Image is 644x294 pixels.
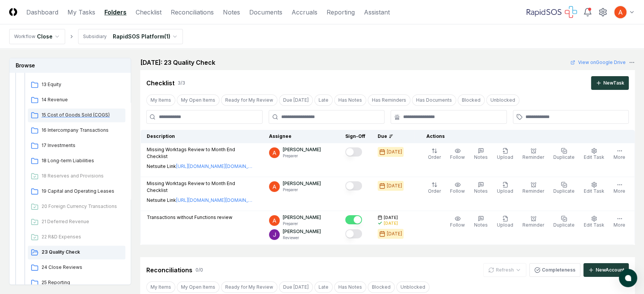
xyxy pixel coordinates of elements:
a: 21 Deferred Revenue [28,215,125,229]
span: Reminder [522,154,544,160]
p: Missing Worktags Review to Month End Checklist [147,146,257,160]
span: Duplicate [553,188,575,194]
button: Completeness [529,263,580,277]
button: Has Notes [334,281,366,293]
p: Preparer [283,153,321,159]
span: Upload [497,222,513,228]
button: Follow [449,180,466,196]
img: Logo [9,8,17,16]
a: Accruals [292,8,317,17]
h3: Browse [10,58,131,72]
span: Reminder [522,222,544,228]
th: Sign-Off [339,130,372,143]
p: [PERSON_NAME] [283,214,321,221]
img: RapidSOS logo [527,6,577,18]
button: Has Notes [334,94,366,106]
span: Edit Task [584,222,604,228]
p: [PERSON_NAME] [283,228,321,235]
a: 25 Reporting [28,276,125,290]
p: Preparer [283,187,321,193]
div: 0 / 0 [195,267,203,273]
button: More [612,180,627,196]
div: Reconciliations [146,265,192,275]
span: Follow [450,188,465,194]
button: Edit Task [582,146,606,162]
a: View onGoogle Drive [570,59,626,66]
button: Follow [449,214,466,230]
button: Blocked [458,94,485,106]
span: 15 Cost of Goods Sold (COGS) [42,112,122,118]
a: [URL][DOMAIN_NAME][DOMAIN_NAME] [176,163,252,170]
span: 24 Close Reviews [42,264,122,271]
span: Duplicate [553,154,575,160]
div: Checklist [146,78,175,88]
button: My Open Items [177,94,219,106]
span: 21 Deferred Revenue [42,218,122,225]
button: More [612,146,627,162]
button: Edit Task [582,180,606,196]
th: Description [141,130,263,143]
button: Mark complete [345,147,362,157]
span: Duplicate [553,222,575,228]
img: ACg8ocK3mdmu6YYpaRl40uhUUGu9oxSxFSb1vbjsnEih2JuwAH1PGA=s96-c [269,215,280,226]
button: Has Reminders [368,94,410,106]
button: Duplicate [552,214,576,230]
span: 20 Foreign Currency Transactions [42,203,122,210]
span: 18 Reserves and Provisions [42,173,122,179]
span: 19 Capital and Operating Leases [42,188,122,195]
th: Assignee [263,130,339,143]
p: Reviewer [283,235,321,241]
button: Unblocked [486,94,519,106]
div: Actions [420,133,629,140]
span: Upload [497,188,513,194]
button: Ready for My Review [221,281,277,293]
button: Order [426,146,442,162]
button: Mark complete [345,181,362,190]
p: Netsuite Link [147,163,257,170]
div: Workflow [14,33,35,40]
button: Mark complete [345,229,362,238]
img: ACg8ocK3mdmu6YYpaRl40uhUUGu9oxSxFSb1vbjsnEih2JuwAH1PGA=s96-c [269,181,280,192]
a: Notes [223,8,240,17]
button: Due Today [279,94,313,106]
button: More [612,214,627,230]
button: Upload [495,214,515,230]
div: 3 / 3 [178,80,185,86]
div: [DATE] [387,230,402,237]
div: Subsidiary [83,33,107,40]
a: Checklist [136,8,162,17]
a: 19 Capital and Operating Leases [28,185,125,198]
nav: breadcrumb [9,29,183,44]
span: 17 Investments [42,142,122,149]
div: [DATE] [387,149,402,155]
button: Blocked [368,281,395,293]
p: [PERSON_NAME] [283,146,321,153]
span: Upload [497,154,513,160]
span: Order [428,154,441,160]
button: Duplicate [552,180,576,196]
button: NewTask [591,76,629,90]
span: 13 Equity [42,81,122,88]
a: 18 Reserves and Provisions [28,169,125,183]
span: Follow [450,154,465,160]
a: Assistant [364,8,390,17]
a: 14 Revenue [28,93,125,107]
span: 18 Long-term Liabilities [42,157,122,164]
button: Upload [495,180,515,196]
button: My Open Items [177,281,219,293]
img: ACg8ocK3mdmu6YYpaRl40uhUUGu9oxSxFSb1vbjsnEih2JuwAH1PGA=s96-c [614,6,626,18]
a: Documents [249,8,282,17]
span: 16 Intercompany Transactions [42,127,122,134]
button: Reminder [521,180,546,196]
p: Netsuite Link [147,197,257,204]
span: Edit Task [584,188,604,194]
span: Notes [474,154,488,160]
p: [PERSON_NAME] [283,180,321,187]
button: Reminder [521,146,546,162]
a: 23 Quality Check [28,246,125,259]
button: Notes [473,180,489,196]
span: 22 R&D Expenses [42,233,122,240]
a: Dashboard [26,8,58,17]
button: atlas-launcher [619,269,637,287]
a: 22 R&D Expenses [28,230,125,244]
